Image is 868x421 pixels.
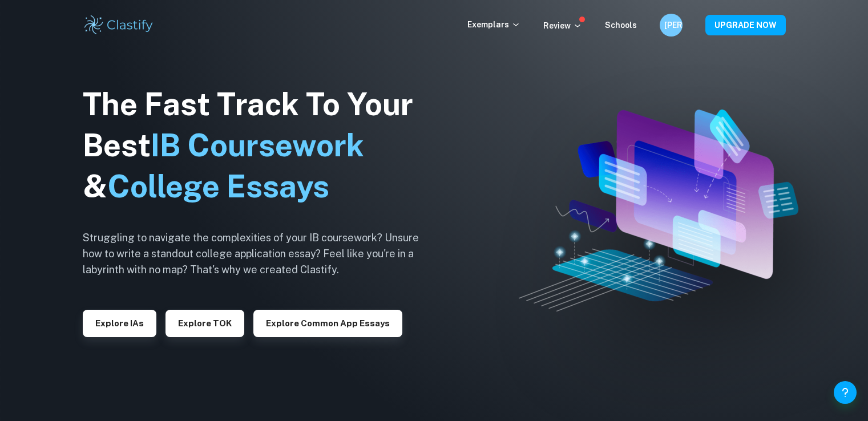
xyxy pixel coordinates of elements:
h6: [PERSON_NAME] [664,19,677,31]
span: IB Coursework [151,127,364,163]
a: Schools [605,21,637,30]
h1: The Fast Track To Your Best & [83,84,437,207]
button: Explore TOK [165,310,244,337]
a: Explore TOK [165,317,244,328]
button: Explore Common App essays [253,310,402,337]
a: Explore IAs [83,317,156,328]
span: College Essays [107,168,329,204]
p: Review [543,19,582,32]
img: Clastify logo [83,14,155,37]
h6: Struggling to navigate the complexities of your IB coursework? Unsure how to write a standout col... [83,230,437,278]
button: Help and Feedback [834,381,857,404]
p: Exemplars [467,18,520,31]
a: Explore Common App essays [253,317,402,328]
button: Explore IAs [83,310,156,337]
button: UPGRADE NOW [705,15,786,35]
button: [PERSON_NAME] [660,14,683,37]
img: Clastify hero [519,110,798,311]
